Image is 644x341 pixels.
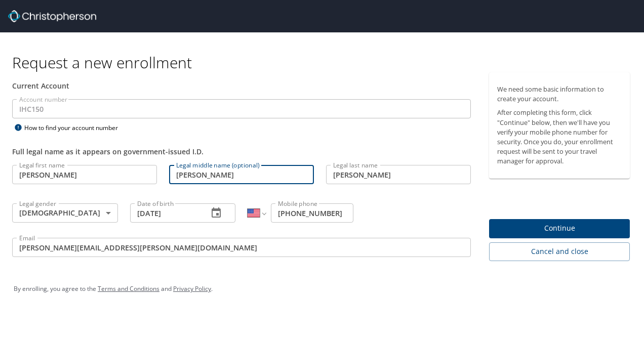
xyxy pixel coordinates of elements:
[12,121,139,134] div: How to find your account number
[497,222,622,235] span: Continue
[12,53,638,72] h1: Request a new enrollment
[497,84,622,104] p: We need some basic information to create your account.
[497,108,622,166] p: After completing this form, click "Continue" below, then we'll have you verify your mobile phone ...
[12,203,118,223] div: [DEMOGRAPHIC_DATA]
[8,10,96,22] img: cbt logo
[130,203,200,223] input: MM/DD/YYYY
[271,203,353,223] input: Enter phone number
[12,80,471,91] div: Current Account
[489,242,630,261] button: Cancel and close
[497,245,622,258] span: Cancel and close
[12,146,471,157] div: Full legal name as it appears on government-issued I.D.
[489,219,630,239] button: Continue
[14,276,630,302] div: By enrolling, you agree to the and .
[173,284,211,293] a: Privacy Policy
[98,284,159,293] a: Terms and Conditions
